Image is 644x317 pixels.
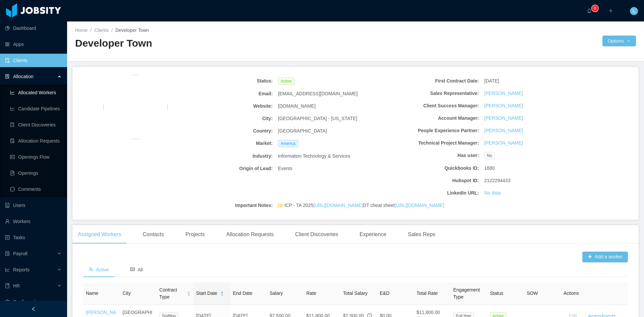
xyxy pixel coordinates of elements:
h2: Developer Town [75,37,356,50]
span: No [484,152,495,159]
a: icon: userWorkers [5,215,62,228]
span: [GEOGRAPHIC_DATA] - [US_STATE] [278,115,357,122]
span: Total Salary [343,290,368,296]
i: icon: caret-up [187,291,191,293]
a: icon: file-doneAllocation Requests [10,134,62,148]
span: Status [490,290,503,296]
b: City: [175,115,273,122]
div: Sort [220,290,224,295]
a: icon: robotUsers [5,199,62,212]
button: icon: plusAdd a worker [582,252,628,262]
b: Industry: [175,153,273,160]
i: icon: caret-down [220,293,224,295]
span: Allocation [13,74,34,79]
div: Projects [180,225,210,244]
span: [DOMAIN_NAME] [278,103,316,110]
span: Actions [563,290,579,296]
span: Reports [13,267,30,272]
b: Client Success Manager: [381,102,479,109]
span: Active [278,77,294,85]
span: / [111,28,113,33]
div: Experience [354,225,392,244]
span: [EMAIL_ADDRESS][DOMAIN_NAME] [278,90,358,97]
a: [PERSON_NAME] [484,90,523,97]
div: [DATE] [482,75,585,87]
a: [PERSON_NAME] [484,140,523,147]
a: Home [75,28,88,33]
b: Account Manager: [381,115,479,122]
a: [URL][DOMAIN_NAME] [313,203,363,208]
i: icon: bell [587,8,592,13]
a: icon: line-chartAllocated Workers [10,86,62,99]
i: icon: file-protect [5,251,10,256]
span: Payroll [13,251,28,256]
a: [PERSON_NAME] [484,115,523,122]
span: Name [86,290,98,296]
img: 1a527a80-2f1b-11e9-a6f5-c178e916af26_5cec3d7d8b133-400w.png [103,75,168,139]
a: icon: profileTasks [5,231,62,244]
i: icon: setting [5,300,10,304]
a: icon: line-chartCandidate Pipelines [10,102,62,115]
a: [URL][DOMAIN_NAME] [395,203,444,208]
span: Rate [306,290,316,296]
i: icon: solution [5,74,10,79]
div: Allocation Requests [221,225,279,244]
b: Origin of Lead: [175,165,273,172]
span: L [633,7,635,15]
div: Sort [187,290,191,295]
span: Events [278,165,292,172]
span: HR [13,283,20,288]
span: Salary [270,290,283,296]
b: Has user: [381,152,479,159]
span: Contract Type [159,286,184,301]
b: Email: [175,90,273,97]
span: SOW [527,290,538,296]
a: Clients [94,28,109,33]
b: Market: [175,140,273,147]
span: 2122294433 [484,177,511,184]
span: Start Date [196,290,217,297]
span: $11,800.00 [417,310,440,315]
b: Quickbooks ID: [381,165,479,172]
a: icon: appstoreApps [5,38,62,51]
b: Status: [175,77,273,85]
i: icon: plus [608,8,613,13]
i: icon: line-chart [5,267,10,272]
i: icon: caret-up [220,291,224,293]
a: icon: file-textOpenings [10,166,62,180]
i: icon: team [89,267,93,272]
span: Configuration [13,299,41,305]
span: Developer Town [115,28,149,33]
a: icon: pie-chartDashboard [5,21,62,35]
a: No data [484,190,501,197]
a: [PERSON_NAME] [484,102,523,109]
b: Sales Representative: [381,90,479,97]
a: icon: auditClients [5,54,62,67]
b: People Experience Partner: [381,127,479,134]
b: Technical Project Manager: [381,140,479,147]
b: Website: [175,103,273,110]
span: Active [89,267,109,272]
button: Optionsicon: down [602,36,636,46]
div: Contacts [138,225,169,244]
b: LinkedIn URL: [381,190,479,197]
div: Client Discoveries [290,225,343,244]
span: E&D [380,290,389,296]
span: Information Technology & Services [278,153,350,160]
span: City [123,290,131,296]
div: Assigned Workers [72,225,127,244]
sup: 0 [592,5,598,12]
span: End Date [233,290,252,296]
a: icon: idcardOpenings Flow [10,150,62,164]
i: icon: caret-down [187,293,191,295]
span: America [278,140,298,147]
a: icon: file-searchClient Discoveries [10,118,62,131]
span: [GEOGRAPHIC_DATA] [278,127,327,135]
span: Engagement Type [453,287,480,300]
div: Sales Reps [402,225,441,244]
b: First Contract Date: [381,77,479,85]
b: Hubspot ID: [381,177,479,184]
b: Important Notes: [175,202,273,209]
span: Total Rate [417,290,438,296]
span: 1680 [484,165,495,172]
